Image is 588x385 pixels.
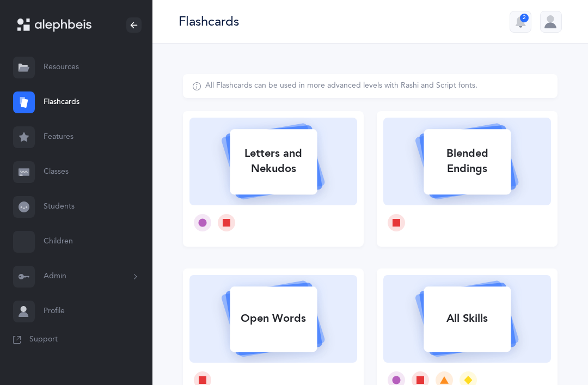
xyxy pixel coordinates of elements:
[424,304,511,333] div: All Skills
[179,13,239,30] div: Flashcards
[520,14,529,22] div: 2
[29,334,58,345] span: Support
[424,139,511,183] div: Blended Endings
[510,11,531,33] button: 2
[205,81,477,91] div: All Flashcards can be used in more advanced levels with Rashi and Script fonts.
[230,304,317,333] div: Open Words
[230,139,317,183] div: Letters and Nekudos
